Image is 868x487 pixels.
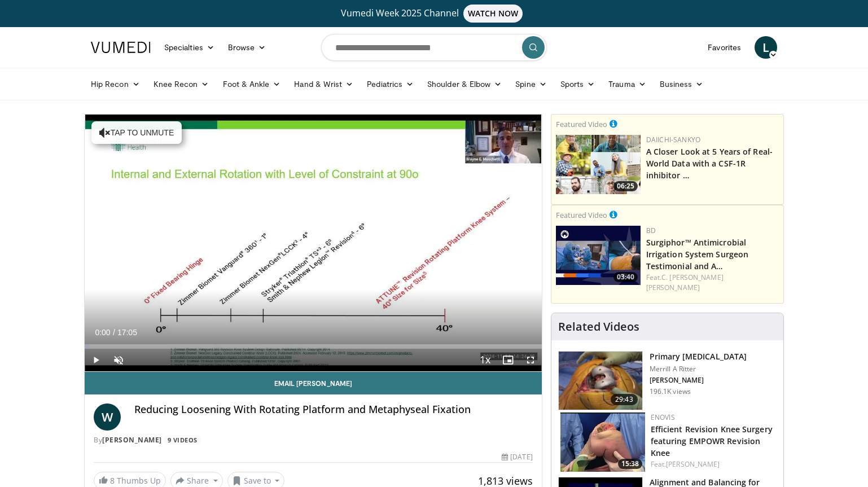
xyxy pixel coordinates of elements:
a: Surgiphor™ Antimicrobial Irrigation System Surgeon Testimonial and A… [646,237,749,271]
div: By [94,435,533,445]
a: [PERSON_NAME] [666,459,720,469]
a: Knee Recon [147,73,216,95]
a: 03:40 [556,226,641,285]
a: 06:25 [556,135,641,194]
h3: Primary [MEDICAL_DATA] [650,351,747,362]
a: Favorites [701,36,748,59]
button: Enable picture-in-picture mode [497,349,519,371]
a: Hand & Wrist [287,73,360,95]
div: Feat. [651,459,774,470]
a: Foot & Ankle [216,73,288,95]
a: Business [653,73,711,95]
span: 8 [110,475,115,486]
button: Tap to unmute [91,121,182,144]
img: 70422da6-974a-44ac-bf9d-78c82a89d891.150x105_q85_crop-smart_upscale.jpg [556,226,641,285]
img: VuMedi Logo [91,42,151,53]
a: C. [PERSON_NAME] [PERSON_NAME] [646,273,724,292]
span: 06:25 [613,181,638,191]
button: Play [85,349,107,371]
a: Shoulder & Elbow [420,73,508,95]
span: / [113,328,115,337]
a: Spine [508,73,553,95]
a: 9 Videos [164,435,201,445]
a: Efficient Revision Knee Surgery featuring EMPOWR Revision Knee [651,424,773,458]
div: Progress Bar [85,344,542,349]
span: 03:40 [613,272,638,282]
a: Daiichi-Sankyo [646,135,700,144]
a: Browse [221,36,273,59]
p: Merrill A Ritter [650,365,747,374]
small: Featured Video [556,119,607,129]
a: [PERSON_NAME] [102,435,162,445]
a: Pediatrics [360,73,420,95]
p: 196.1K views [650,387,691,396]
a: 15:38 [560,413,645,472]
span: 17:05 [117,328,137,337]
div: [DATE] [502,452,532,462]
h4: Reducing Loosening With Rotating Platform and Metaphyseal Fixation [134,403,533,416]
a: BD [646,226,656,235]
input: Search topics, interventions [321,34,547,61]
img: 297061_3.png.150x105_q85_crop-smart_upscale.jpg [559,352,642,410]
button: Unmute [107,349,130,371]
a: Enovis [651,413,675,422]
video-js: Video Player [85,115,542,372]
span: 15:38 [618,459,642,469]
small: Featured Video [556,210,607,220]
a: A Closer Look at 5 Years of Real-World Data with a CSF-1R inhibitor … [646,146,773,181]
a: Email [PERSON_NAME] [85,372,542,394]
h4: Related Videos [558,320,639,334]
span: WATCH NOW [463,5,523,23]
img: 93c22cae-14d1-47f0-9e4a-a244e824b022.png.150x105_q85_crop-smart_upscale.jpg [556,135,641,194]
p: [PERSON_NAME] [650,376,747,385]
button: Fullscreen [519,349,542,371]
a: Hip Recon [84,73,147,95]
a: W [94,403,121,431]
span: 0:00 [95,328,110,337]
span: 29:43 [611,394,638,405]
img: 2c6dc023-217a-48ee-ae3e-ea951bf834f3.150x105_q85_crop-smart_upscale.jpg [560,413,645,472]
a: 29:43 Primary [MEDICAL_DATA] Merrill A Ritter [PERSON_NAME] 196.1K views [558,351,777,411]
a: Trauma [602,73,653,95]
a: Specialties [157,36,221,59]
button: Playback Rate [474,349,497,371]
div: Feat. [646,273,779,293]
a: Vumedi Week 2025 ChannelWATCH NOW [93,5,775,23]
a: Sports [554,73,602,95]
a: L [755,36,777,59]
